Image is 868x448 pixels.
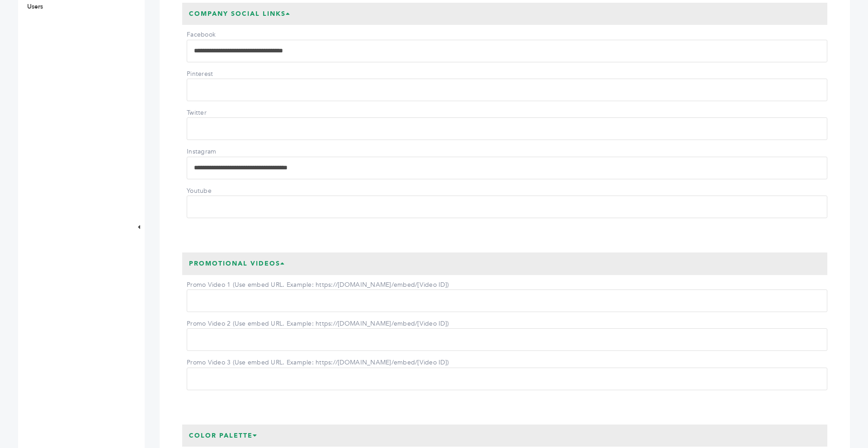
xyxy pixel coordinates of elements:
[187,70,250,79] label: Pinterest
[187,30,250,39] label: Facebook
[187,319,449,328] label: Promo Video 2 (Use embed URL. Example: https://[DOMAIN_NAME]/embed/[Video ID])
[182,252,292,275] h3: Promotional Videos
[187,358,449,367] label: Promo Video 3 (Use embed URL. Example: https://[DOMAIN_NAME]/embed/[Video ID])
[182,425,264,447] h3: Color Palette
[187,147,250,156] label: Instagram
[187,187,250,196] label: Youtube
[182,3,297,25] h3: Company Social Links
[27,2,43,11] a: Users
[187,280,449,289] label: Promo Video 1 (Use embed URL. Example: https://[DOMAIN_NAME]/embed/[Video ID])
[187,108,250,117] label: Twitter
